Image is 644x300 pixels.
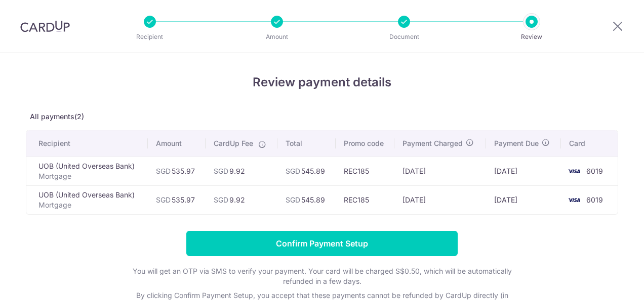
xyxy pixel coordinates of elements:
td: 9.92 [206,185,277,214]
td: 9.92 [206,157,277,185]
span: SGD [156,167,171,175]
th: Total [277,130,336,157]
img: <span class="translation_missing" title="translation missing: en.account_steps.new_confirm_form.b... [564,165,584,177]
th: Amount [148,130,206,157]
th: Recipient [26,130,148,157]
td: REC185 [336,185,394,214]
span: 6019 [586,195,603,204]
td: UOB (United Overseas Bank) [26,157,148,185]
p: Document [367,32,441,42]
td: UOB (United Overseas Bank) [26,185,148,214]
p: Mortgage [38,171,140,181]
td: REC185 [336,157,394,185]
td: 535.97 [148,185,206,214]
p: Review [494,32,569,42]
span: 6019 [586,167,603,175]
span: SGD [286,167,300,175]
p: Recipient [112,32,187,42]
input: Confirm Payment Setup [186,231,458,256]
p: You will get an OTP via SMS to verify your payment. Your card will be charged S$0.50, which will ... [119,266,525,286]
span: Payment Due [494,138,539,148]
td: 545.89 [277,185,336,214]
span: SGD [214,167,228,175]
td: [DATE] [394,185,486,214]
p: Mortgage [38,200,140,210]
span: SGD [214,195,228,204]
span: CardUp Fee [214,138,253,148]
img: <span class="translation_missing" title="translation missing: en.account_steps.new_confirm_form.b... [564,194,584,206]
p: Amount [239,32,314,42]
span: SGD [286,195,300,204]
img: CardUp [20,20,70,32]
p: All payments(2) [26,112,618,122]
td: [DATE] [486,185,561,214]
td: [DATE] [486,157,561,185]
span: SGD [156,195,171,204]
td: 535.97 [148,157,206,185]
td: 545.89 [277,157,336,185]
td: [DATE] [394,157,486,185]
span: Payment Charged [402,138,463,148]
h4: Review payment details [26,73,618,91]
th: Card [561,130,618,157]
th: Promo code [336,130,394,157]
